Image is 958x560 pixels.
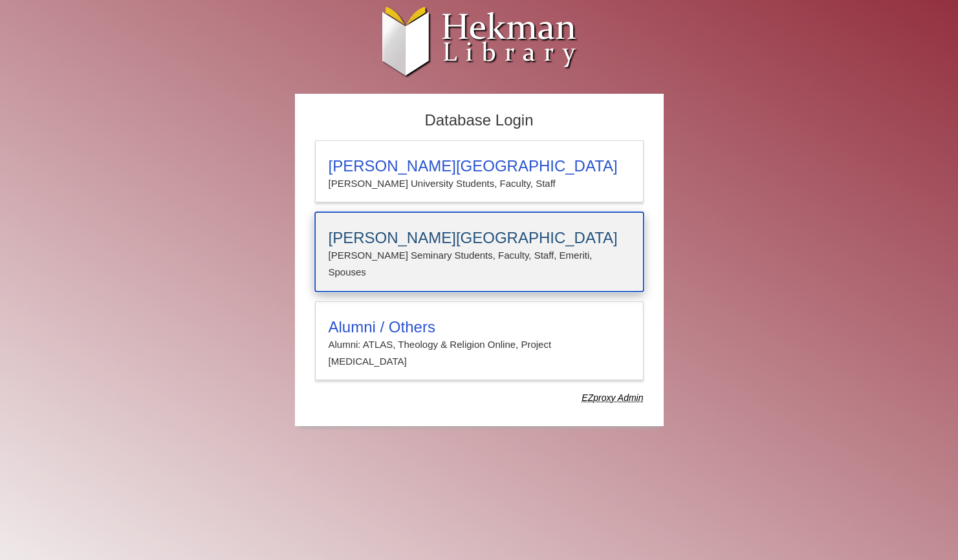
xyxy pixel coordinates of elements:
[329,318,630,336] h3: Alumni / Others
[329,318,630,371] summary: Alumni / OthersAlumni: ATLAS, Theology & Religion Online, Project [MEDICAL_DATA]
[329,229,630,247] h3: [PERSON_NAME][GEOGRAPHIC_DATA]
[329,175,630,192] p: [PERSON_NAME] University Students, Faculty, Staff
[315,212,644,292] a: [PERSON_NAME][GEOGRAPHIC_DATA][PERSON_NAME] Seminary Students, Faculty, Staff, Emeriti, Spouses
[582,393,643,403] dfn: Use Alumni login
[329,336,630,371] p: Alumni: ATLAS, Theology & Religion Online, Project [MEDICAL_DATA]
[315,140,644,202] a: [PERSON_NAME][GEOGRAPHIC_DATA][PERSON_NAME] University Students, Faculty, Staff
[329,157,630,175] h3: [PERSON_NAME][GEOGRAPHIC_DATA]
[309,107,650,134] h2: Database Login
[329,247,630,281] p: [PERSON_NAME] Seminary Students, Faculty, Staff, Emeriti, Spouses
